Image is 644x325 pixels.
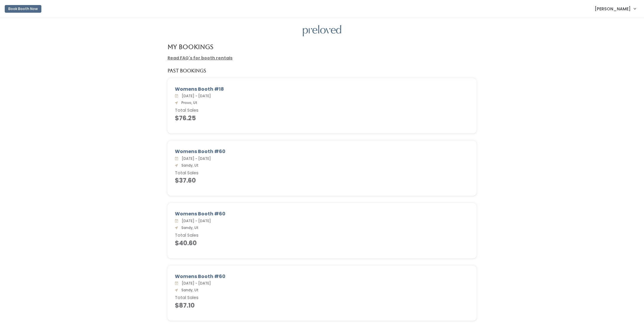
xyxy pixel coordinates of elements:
[175,86,469,93] div: Womens Booth #18
[5,5,41,13] button: Book Booth Now
[595,6,631,12] span: [PERSON_NAME]
[167,43,213,50] h4: My Bookings
[167,68,206,74] h5: Past Bookings
[589,2,642,15] a: [PERSON_NAME]
[167,55,232,61] a: Read FAQ's for booth rentals
[179,287,199,292] span: Sandy, Ut
[175,115,469,121] h4: $76.25
[175,295,469,300] h6: Total Sales
[175,240,469,246] h4: $40.60
[175,302,469,309] h4: $87.10
[175,233,469,238] h6: Total Sales
[179,281,211,286] span: [DATE] - [DATE]
[175,148,469,155] div: Womens Booth #60
[175,171,469,175] h6: Total Sales
[175,210,469,217] div: Womens Booth #60
[179,100,197,105] span: Provo, Ut
[179,218,211,223] span: [DATE] - [DATE]
[303,25,341,37] img: preloved logo
[179,225,199,230] span: Sandy, Ut
[179,163,199,168] span: Sandy, Ut
[175,108,469,113] h6: Total Sales
[175,273,469,280] div: Womens Booth #60
[5,2,41,15] a: Book Booth Now
[179,93,211,98] span: [DATE] - [DATE]
[179,156,211,161] span: [DATE] - [DATE]
[175,177,469,184] h4: $37.60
